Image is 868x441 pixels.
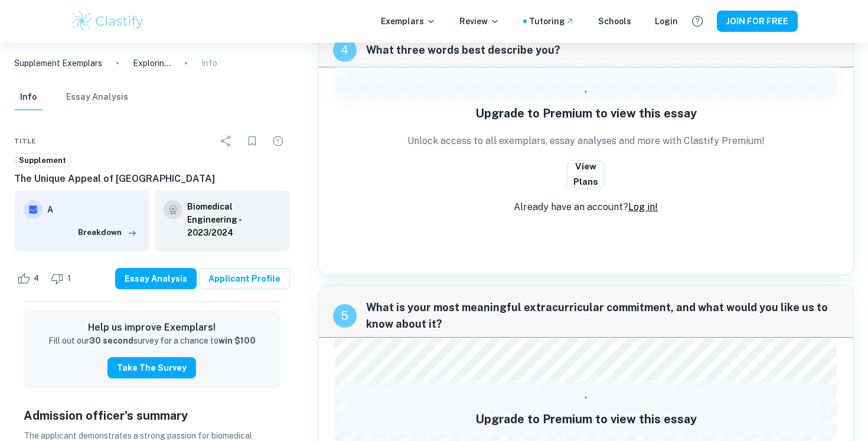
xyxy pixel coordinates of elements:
[366,42,840,58] span: What three words best describe you?
[133,57,171,70] p: Exploring Biomedical Engineering at Brown: Pursuing [MEDICAL_DATA] Innovation
[33,321,271,335] h6: Help us improve Exemplars!
[14,57,102,70] a: Supplement Exemplars
[475,104,697,122] h5: Upgrade to Premium to view this essay
[47,203,140,216] h6: A
[514,200,658,214] p: Already have an account?
[75,224,140,241] button: Breakdown
[199,268,290,289] a: Applicant Profile
[407,134,765,148] p: Unlock access to all exemplars, essay analyses and more with Clastify Premium!
[14,153,71,168] a: Supplement
[48,269,77,288] div: Dislike
[475,410,697,428] h5: Upgrade to Premium to view this essay
[218,336,256,345] strong: win $100
[567,160,605,188] button: View Plans
[717,11,798,32] button: JOIN FOR FREE
[61,273,77,285] span: 1
[381,15,436,28] p: Exemplars
[214,129,238,153] div: Share
[115,268,197,289] button: Essay Analysis
[366,299,840,332] span: What is your most meaningful extracurricular commitment, and what would you like us to know about...
[107,357,196,378] button: Take the Survey
[459,15,500,28] p: Review
[14,172,290,186] h6: The Unique Appeal of [GEOGRAPHIC_DATA]
[66,84,128,110] button: Essay Analysis
[70,9,145,33] img: Clastify logo
[15,155,70,166] span: Supplement
[598,15,631,28] a: Schools
[529,15,575,28] a: Tutoring
[628,201,658,213] a: Log in!
[266,129,290,153] div: Report issue
[27,273,45,285] span: 4
[240,129,264,153] div: Bookmark
[201,57,217,70] p: Info
[14,136,36,146] span: Title
[187,200,280,239] a: Biomedical Engineering - 2023/2024
[333,38,357,62] div: recipe
[655,15,678,28] a: Login
[333,304,357,328] div: recipe
[89,336,133,345] strong: 30 second
[14,84,43,110] button: Info
[14,269,45,288] div: Like
[687,11,707,31] button: Help and Feedback
[48,335,256,348] p: Fill out our survey for a chance to
[24,407,280,424] h5: Admission officer's summary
